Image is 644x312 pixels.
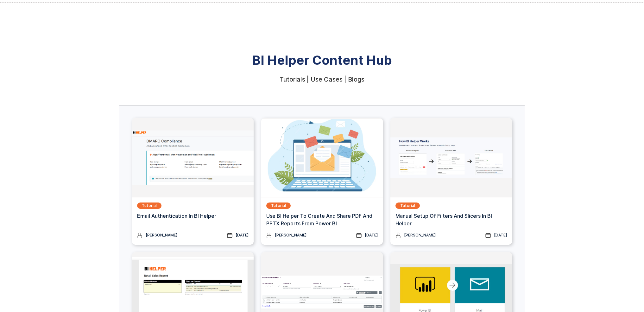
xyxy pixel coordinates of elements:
[365,232,378,238] div: [DATE]
[400,202,415,209] div: Tutorial
[266,212,378,227] h3: Use BI Helper To Create And Share PDF and PPTX Reports From Power BI
[252,52,392,68] strong: BI Helper Content Hub
[494,232,507,238] div: [DATE]
[137,212,216,220] h3: Email Authentication in BI Helper
[261,118,383,245] a: TutorialUse BI Helper To Create And Share PDF and PPTX Reports From Power BI[PERSON_NAME][DATE]
[280,76,364,83] div: Tutorials | Use Cases | Blogs
[132,118,254,245] a: TutorialEmail Authentication in BI Helper[PERSON_NAME][DATE]
[275,232,306,238] div: [PERSON_NAME]
[146,232,177,238] div: [PERSON_NAME]
[395,212,507,227] h3: Manual Setup of Filters and Slicers in BI Helper
[390,118,512,245] a: TutorialManual Setup of Filters and Slicers in BI Helper[PERSON_NAME][DATE]
[236,232,249,238] div: [DATE]
[271,202,286,209] div: Tutorial
[142,202,157,209] div: Tutorial
[404,232,436,238] div: [PERSON_NAME]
